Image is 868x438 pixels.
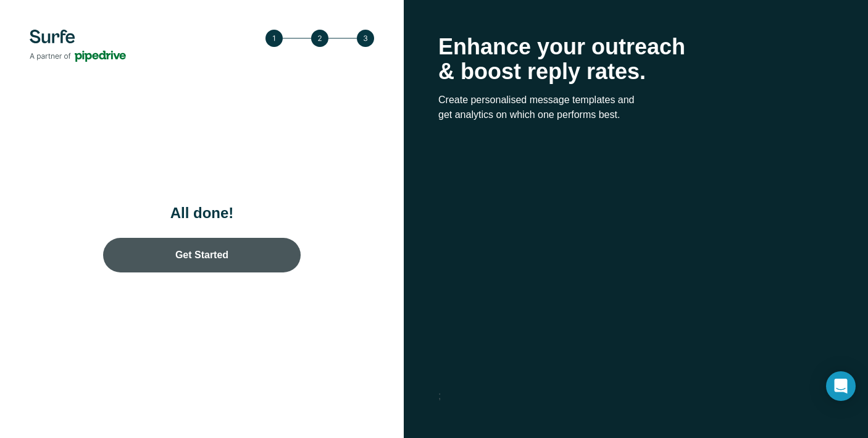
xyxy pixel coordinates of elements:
p: get analytics on which one performs best. [438,107,833,122]
img: Surfe's logo [30,30,126,62]
p: Enhance your outreach [438,35,833,59]
a: Get Started [103,238,301,272]
p: Create personalised message templates and [438,93,833,107]
h1: All done! [78,203,325,223]
div: Open Intercom Messenger [826,371,856,401]
p: & boost reply rates. [438,59,833,84]
iframe: Get started: Pipedrive LinkedIn integration with Surfe [438,135,833,376]
img: Step 3 [265,30,374,47]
